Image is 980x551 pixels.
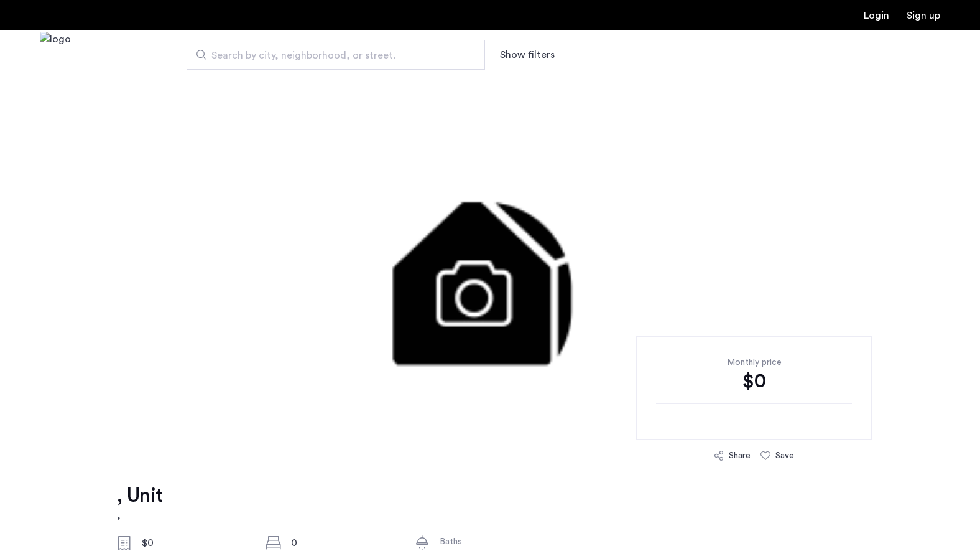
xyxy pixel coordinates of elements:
input: Apartment Search [187,40,485,70]
h1: , Unit [117,483,162,508]
img: logo [40,32,71,78]
div: Save [775,450,794,462]
a: Login [864,11,889,21]
div: 0 [291,535,395,550]
div: Baths [440,535,544,548]
a: Registration [907,11,940,21]
div: $0 [656,369,852,393]
img: 3.gif [177,80,804,453]
button: Show or hide filters [500,47,555,62]
h2: , [117,508,162,523]
a: Cazamio Logo [40,32,71,78]
a: , Unit, [117,483,162,523]
div: Share [729,450,751,462]
div: Monthly price [656,356,852,369]
span: Search by city, neighborhood, or street. [211,48,450,63]
div: $0 [142,535,246,550]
